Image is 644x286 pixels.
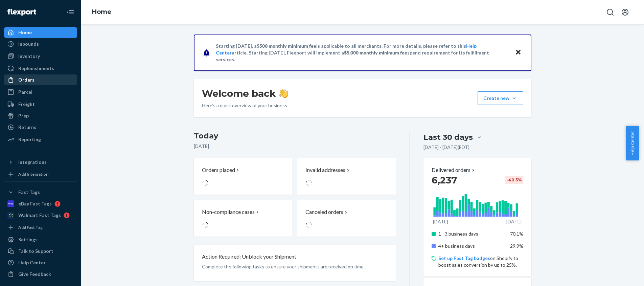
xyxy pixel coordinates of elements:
[18,136,41,143] div: Reporting
[4,234,77,245] a: Settings
[18,212,61,219] div: Walmart Fast Tags
[4,134,77,145] a: Reporting
[438,255,490,261] a: Set up Fast Tag badges
[18,248,53,255] div: Talk to Support
[344,50,407,56] span: $5,000 monthly minimum fee
[4,157,77,168] button: Integrations
[305,166,345,174] p: Invalid addresses
[4,122,77,133] a: Returns
[18,124,36,131] div: Returns
[202,87,288,100] h1: Welcome back
[279,89,288,98] img: hand-wave emoji
[64,5,77,19] button: Close Navigation
[18,89,32,95] div: Parcel
[510,231,523,237] span: 70.1%
[87,2,117,22] ol: breadcrumbs
[18,65,54,72] div: Replenishments
[18,200,52,207] div: eBay Fast Tags
[423,132,473,142] div: Last 30 days
[7,9,36,16] img: Flexport logo
[4,257,77,268] a: Help Center
[257,43,316,49] span: $500 monthly minimum fee
[4,27,77,38] a: Home
[194,158,292,195] button: Orders placed
[18,271,51,278] div: Give Feedback
[18,53,40,60] div: Inventory
[438,243,505,249] p: 4+ business days
[4,269,77,280] button: Give Feedback
[216,43,508,63] p: Starting [DATE], a is applicable to all merchants. For more details, please refer to this article...
[438,255,523,268] p: on Shopify to boost sales conversion by up to 25%.
[202,263,388,270] p: Complete the following tasks to ensure your shipments are received on time.
[4,187,77,198] button: Fast Tags
[4,110,77,121] a: Prep
[18,236,38,243] div: Settings
[194,143,396,150] p: [DATE]
[297,158,395,195] button: Invalid addresses
[626,126,639,160] button: Help Center
[202,166,235,174] p: Orders placed
[4,51,77,62] a: Inventory
[92,8,111,16] a: Home
[4,198,77,209] a: eBay Fast Tags
[194,200,292,237] button: Non-compliance cases
[4,170,77,178] a: Add Integration
[432,166,476,174] button: Delivered orders
[297,200,395,237] button: Canceled orders
[18,259,46,266] div: Help Center
[202,208,255,216] p: Non-compliance cases
[4,87,77,97] a: Parcel
[4,223,77,232] a: Add Fast Tag
[18,29,32,36] div: Home
[18,189,40,196] div: Fast Tags
[4,210,77,221] a: Walmart Fast Tags
[505,176,523,184] div: -40.5 %
[18,41,39,47] div: Inbounds
[49,5,74,11] span: Support
[18,101,35,108] div: Freight
[4,99,77,110] a: Freight
[18,112,29,119] div: Prep
[514,48,523,58] button: Close
[305,208,343,216] p: Canceled orders
[18,76,34,83] div: Orders
[18,224,43,230] div: Add Fast Tag
[432,174,457,186] span: 6,237
[618,5,632,19] button: Open account menu
[433,218,448,225] p: [DATE]
[194,131,396,141] h3: Today
[4,74,77,85] a: Orders
[18,171,48,177] div: Add Integration
[438,230,505,237] p: 1 - 3 business days
[423,144,469,151] p: [DATE] - [DATE] ( EDT )
[202,253,296,261] p: Action Required: Unblock your Shipment
[603,5,617,19] button: Open Search Box
[4,39,77,49] a: Inbounds
[510,243,523,249] span: 29.9%
[478,91,523,105] button: Create new
[202,102,288,109] p: Here’s a quick overview of your business
[4,63,77,74] a: Replenishments
[18,159,47,166] div: Integrations
[4,246,77,257] button: Talk to Support
[506,218,522,225] p: [DATE]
